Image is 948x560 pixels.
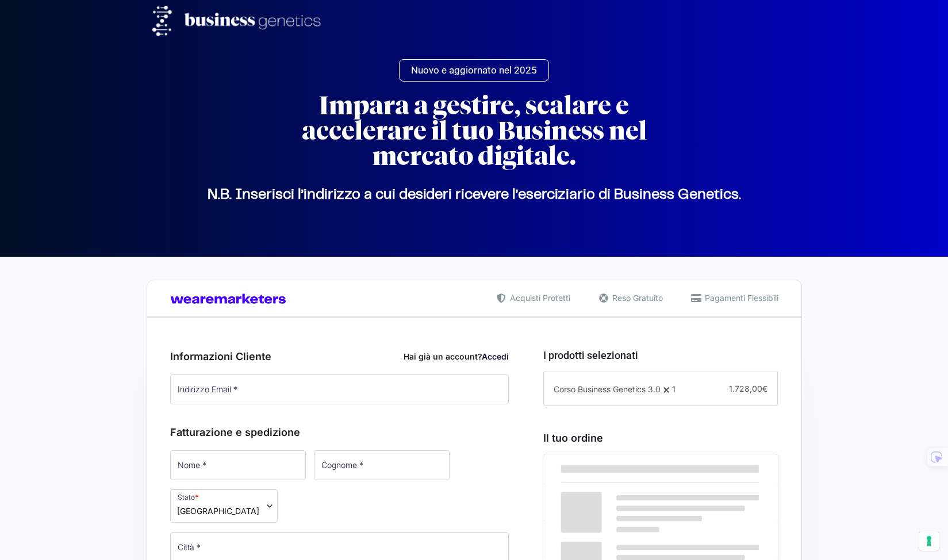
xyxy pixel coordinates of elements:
[404,350,509,362] div: Hai già un account?
[543,430,778,446] h3: Il tuo ordine
[314,450,450,480] input: Cognome *
[170,349,509,364] h3: Informazioni Cliente
[702,292,778,304] span: Pagamenti Flessibili
[170,489,278,523] span: Stato
[543,484,678,520] td: Corso Business Genetics 3.0
[507,292,570,304] span: Acquisti Protetti
[543,454,678,484] th: Prodotto
[9,515,44,550] iframe: Customerly Messenger Launcher
[170,424,509,440] h3: Fatturazione e spedizione
[411,65,537,75] span: Nuovo e aggiornato nel 2025
[152,195,796,195] p: N.B. Inserisci l’indirizzo a cui desideri ricevere l’eserciziario di Business Genetics.
[399,59,549,82] a: Nuovo e aggiornato nel 2025
[543,521,678,557] th: Subtotale
[267,93,681,169] h2: Impara a gestire, scalare e accelerare il tuo Business nel mercato digitale.
[554,384,661,394] span: Corso Business Genetics 3.0
[543,347,778,363] h3: I prodotti selezionati
[170,374,509,404] input: Indirizzo Email *
[609,292,663,304] span: Reso Gratuito
[678,454,778,484] th: Subtotale
[170,450,306,480] input: Nome *
[729,384,767,393] span: 1.728,00
[762,384,767,393] span: €
[482,352,509,361] a: Accedi
[919,531,939,551] button: Le tue preferenze relative al consenso per le tecnologie di tracciamento
[672,384,676,394] span: 1
[177,505,259,517] span: Paesi Bassi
